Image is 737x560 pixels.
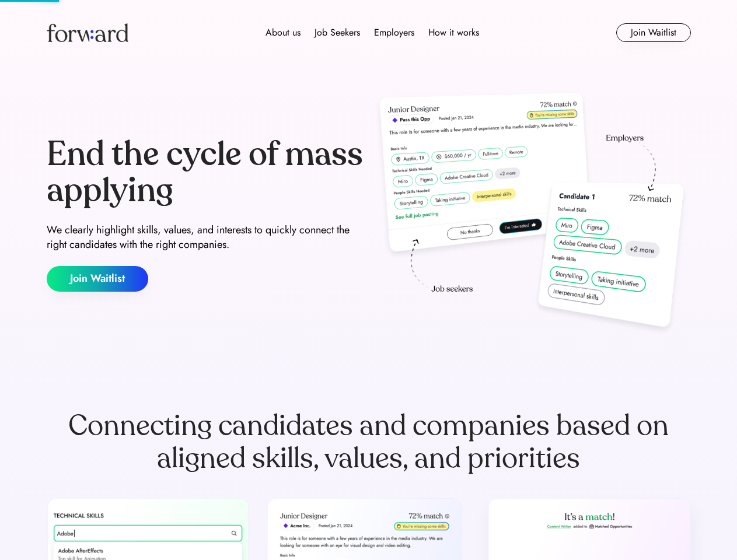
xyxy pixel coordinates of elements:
button: Join Waitlist [47,266,148,292]
div: Job Seekers [315,26,360,40]
div: Employers [374,26,414,40]
button: Join Waitlist [616,23,691,42]
div: Connecting candidates and companies based on aligned skills, values, and priorities [47,409,691,475]
div: We clearly highlight skills, values, and interests to quickly connect the right candidates with t... [47,223,364,252]
img: hero-image.png [373,89,691,339]
div: About us [266,26,301,40]
div: End the cycle of mass applying [47,136,364,208]
img: Forward logo [47,23,128,42]
div: How it works [428,26,479,40]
